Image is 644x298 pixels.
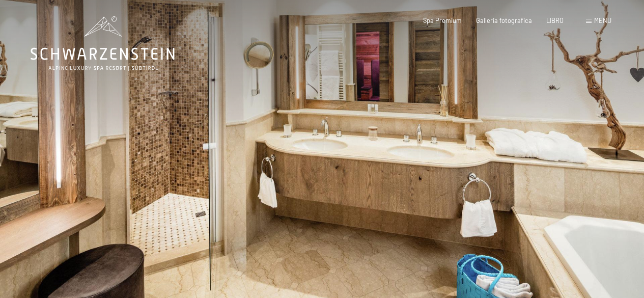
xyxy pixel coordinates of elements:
font: menu [594,16,611,24]
a: Spa Premium [423,16,462,24]
a: Galleria fotografica [476,16,532,24]
a: LIBRO [546,16,564,24]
